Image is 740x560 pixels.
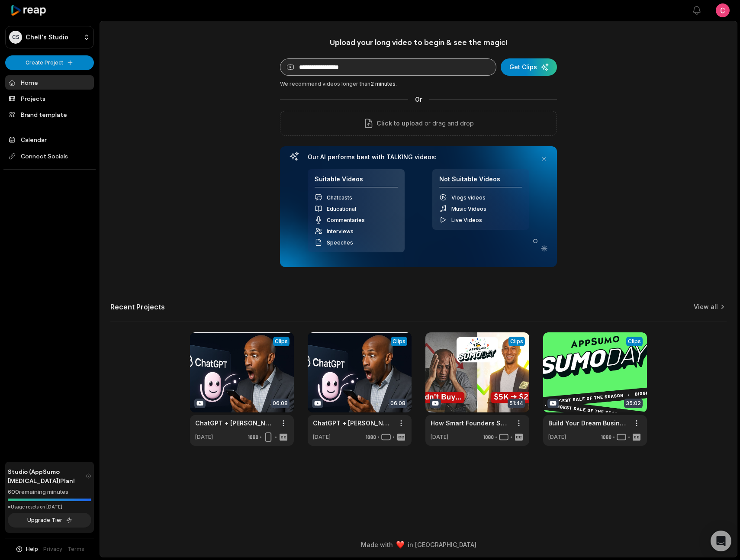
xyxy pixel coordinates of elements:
div: CS [9,31,22,44]
div: 600 remaining minutes [8,488,91,496]
img: heart emoji [396,541,404,549]
button: Create Project [5,55,94,70]
span: Live Videos [451,217,482,223]
p: or drag and drop [423,118,474,129]
a: How Smart Founders Save $20K+ with a $5K Investment [431,418,510,428]
button: Upgrade Tier [8,513,91,528]
a: Projects [5,91,94,106]
span: Commentaries [327,217,365,223]
a: Build Your Dream Business-Top AI Tools (Deal Ends [DATE] on AppSumo) [548,418,628,428]
button: Help [15,545,38,553]
div: *Usage resets on [DATE] [8,504,91,510]
a: Privacy [43,545,62,553]
span: Educational [327,206,356,212]
span: Or [408,95,429,104]
a: Home [5,75,94,90]
h2: Recent Projects [110,303,165,311]
span: 2 minutes [370,80,396,87]
h1: Upload your long video to begin & see the magic! [280,37,557,47]
span: Music Videos [451,206,486,212]
span: Click to upload [376,118,423,129]
span: Connect Socials [5,148,94,164]
span: Speeches [327,239,353,246]
span: Interviews [327,228,354,235]
button: Get Clips [501,58,557,76]
a: Calendar [5,132,94,147]
div: Made with in [GEOGRAPHIC_DATA] [108,540,729,549]
p: Chell's Studio [26,33,68,41]
span: Chatcasts [327,194,352,201]
h4: Not Suitable Videos [439,175,522,188]
span: Vlogs videos [451,194,486,201]
span: Studio (AppSumo [MEDICAL_DATA]) Plan! [8,467,86,485]
h4: Suitable Videos [315,175,398,188]
span: Help [26,545,38,553]
div: We recommend videos longer than . [280,80,557,88]
a: ChatGPT + [PERSON_NAME] This AI Voice Hack Will 10x Your Productivity [313,418,393,428]
a: Brand template [5,107,94,122]
a: ChatGPT + [PERSON_NAME] This AI Voice Hack Will 10x Your Productivity [195,418,275,428]
h3: Our AI performs best with TALKING videos: [308,153,529,161]
a: View all [694,303,718,311]
div: Open Intercom Messenger [711,531,731,551]
a: Terms [68,545,84,553]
